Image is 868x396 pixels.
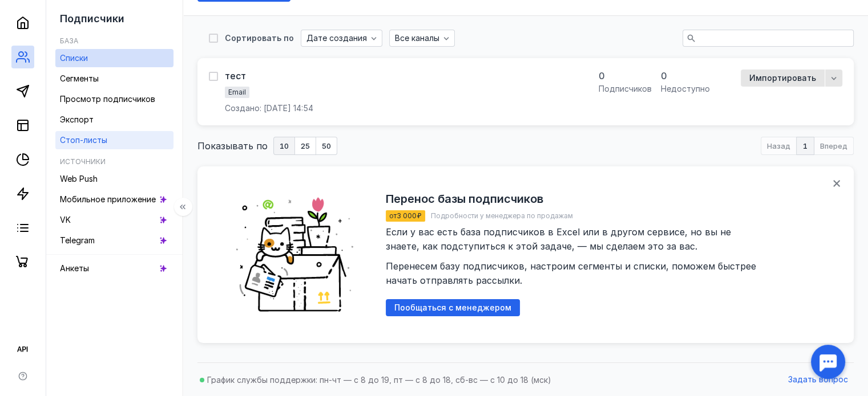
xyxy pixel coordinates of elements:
button: Дате создания [301,30,382,47]
a: Списки [55,49,173,67]
span: Просмотр подписчиков [60,94,155,104]
span: VK [60,215,71,224]
span: Email [228,88,246,96]
div: недоступно [661,83,710,95]
a: Telegram [55,231,173,250]
div: 0 [661,70,710,82]
a: Просмотр подписчиков [55,90,173,108]
div: 0 [599,70,652,82]
span: Списки [60,53,88,63]
span: Подробности у менеджера по продажам [431,211,573,220]
h2: Перенос базы подписчиков [386,192,543,206]
h5: База [60,36,78,45]
div: Сортировать по [225,34,294,42]
span: Сегменты [60,74,99,83]
div: подписчиков [599,83,652,95]
span: Web Push [60,174,98,183]
span: Мобильное приложение [60,194,156,204]
span: Показывать по [197,139,268,153]
button: 10 [273,137,295,155]
a: Стоп-листы [55,131,173,149]
div: тест [225,70,246,81]
span: Все каналы [395,34,439,43]
a: Экспорт [55,111,173,129]
span: Если у вас есть база подписчиков в Excel или в другом сервисе, но вы не знаете, как подступиться ... [386,226,759,286]
span: Импортировать [749,74,816,83]
button: 50 [316,137,337,155]
button: Все каналы [389,30,455,47]
span: 10 [280,142,289,150]
span: Стоп-листы [60,135,107,145]
button: Импортировать [741,70,825,87]
span: Telegram [60,235,95,245]
span: 50 [322,142,331,150]
span: Экспорт [60,115,94,124]
span: 25 [301,142,310,150]
span: Пообщаться с менеджером [394,303,511,313]
button: 25 [295,137,316,155]
img: ede9931b45d85a8c5f1be7e1d817e0cd.png [226,183,369,326]
a: VK [55,211,173,229]
span: от 3 000 ₽ [389,211,422,220]
a: Web Push [55,170,173,188]
span: Дате создания [306,34,367,43]
span: Анкеты [60,263,89,273]
span: Подписчики [60,13,124,25]
span: Задать вопрос [788,375,848,385]
a: Анкеты [55,259,173,277]
a: Сегменты [55,70,173,88]
span: График службы поддержки: пн-чт — с 8 до 19, пт — с 8 до 18, сб-вс — с 10 до 18 (мск) [207,375,551,385]
button: Задать вопрос [782,371,854,389]
h5: Источники [60,157,106,166]
span: Создано: [DATE] 14:54 [225,103,313,114]
a: Мобильное приложение [55,190,173,209]
button: Пообщаться с менеджером [386,299,520,316]
a: тест [225,70,246,82]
